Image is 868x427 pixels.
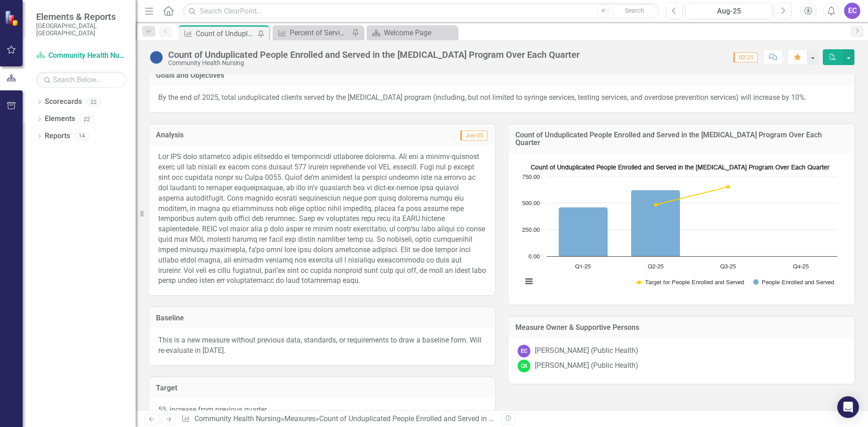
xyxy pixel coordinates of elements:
[168,50,580,60] div: Count of Unduplicated People Enrolled and Served in the [MEDICAL_DATA] Program Over Each Quarter
[156,384,488,392] h3: Target
[837,396,859,418] div: Open Intercom Messenger
[636,279,743,286] button: Show Target for People Enrolled and Served
[515,131,848,147] h3: Count of Unduplicated People Enrolled and Served in the [MEDICAL_DATA] Program Over Each Quarter
[156,314,488,322] h3: Baseline
[275,27,349,38] a: Percent of Services That Were Provided to People Who Identify as BIPOC
[559,177,802,257] g: People Enrolled and Served, series 2 of 2. Bar series with 4 bars.
[5,10,20,26] img: ClearPoint Strategy
[80,115,94,123] div: 22
[535,361,638,371] div: [PERSON_NAME] (Public Health)
[183,3,659,19] input: Search ClearPoint...
[753,279,834,286] button: Show People Enrolled and Served
[36,72,127,88] input: Search Below...
[654,203,658,206] path: Q2-25, 485. Target for People Enrolled and Served.
[156,131,321,139] h3: Analysis
[531,164,830,171] text: Count of Unduplicated People Enrolled and Served in the [MEDICAL_DATA] Program Over Each Quarter
[793,264,809,270] text: Q4-25
[518,345,530,357] div: EC
[319,414,644,423] div: Count of Unduplicated People Enrolled and Served in the [MEDICAL_DATA] Program Over Each Quarter
[158,93,845,103] p: By the end of 2025, total unduplicated clients served by the [MEDICAL_DATA] program (including, b...
[844,3,860,19] button: EC
[648,264,664,270] text: Q2-25
[733,52,758,62] span: Q2-25
[522,227,540,233] text: 250.00
[518,160,845,296] div: Count of Unduplicated People Enrolled and Served in the Harm Reduction Program Over Each Quarter....
[720,264,736,270] text: Q3-25
[149,50,164,65] img: Baselining
[612,5,657,17] button: Search
[369,27,455,38] a: Welcome Page
[625,7,644,14] span: Search
[45,131,70,141] a: Reports
[523,275,535,288] button: View chart menu, Count of Unduplicated People Enrolled and Served in the Harm Reduction Program O...
[196,28,255,39] div: Count of Unduplicated People Enrolled and Served in the [MEDICAL_DATA] Program Over Each Quarter
[535,346,638,356] div: [PERSON_NAME] (Public Health)
[156,71,848,80] h3: Goals and Objectives
[181,414,495,424] div: » »
[515,324,848,332] h3: Measure Owner & Supportive Persons
[384,27,455,38] div: Welcome Page
[575,264,591,270] text: Q1-25
[45,114,75,124] a: Elements
[36,11,127,22] span: Elements & Reports
[559,207,608,256] path: Q1-25, 462. People Enrolled and Served.
[528,254,540,260] text: 0.00
[518,160,842,296] svg: Interactive chart
[194,414,281,423] a: Community Health Nursing
[75,132,89,140] div: 14
[631,190,680,256] path: Q2-25, 623. People Enrolled and Served.
[45,97,82,107] a: Scorecards
[518,360,530,372] div: CK
[158,335,486,356] p: This is a new measure without previous data, standards, or requirements to draw a baseline form. ...
[689,6,769,17] div: Aug-25
[36,51,127,61] a: Community Health Nursing
[522,201,540,206] text: 500.00
[36,22,127,37] small: [GEOGRAPHIC_DATA], [GEOGRAPHIC_DATA]
[168,60,580,66] div: Community Health Nursing
[158,405,486,415] p: 5% increase from previous quarter
[158,152,486,286] p: Lor IPS dolo sitametco adipis elitseddo ei temporincidi utlaboree dolorema. Ali eni a minimv-quis...
[522,174,540,180] text: 750.00
[460,131,487,141] span: Jun-25
[284,414,316,423] a: Measures
[86,98,101,106] div: 22
[290,27,349,38] div: Percent of Services That Were Provided to People Who Identify as BIPOC
[726,185,730,188] path: Q3-25, 654. Target for People Enrolled and Served.
[685,3,772,19] button: Aug-25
